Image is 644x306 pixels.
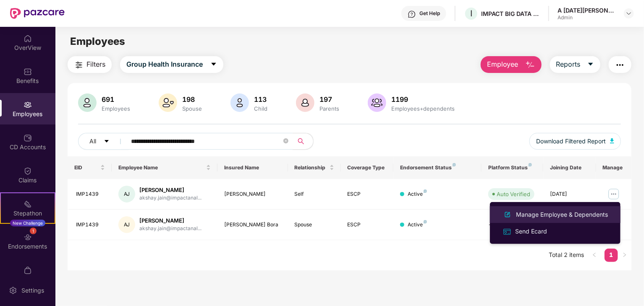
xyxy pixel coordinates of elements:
span: Download Filtered Report [536,137,606,146]
div: Manage Employee & Dependents [514,210,610,219]
img: svg+xml;base64,PHN2ZyB4bWxucz0iaHR0cDovL3d3dy53My5vcmcvMjAwMC9zdmciIHdpZHRoPSIyNCIgaGVpZ2h0PSIyNC... [74,60,84,70]
img: svg+xml;base64,PHN2ZyBpZD0iRW5kb3JzZW1lbnRzIiB4bWxucz0iaHR0cDovL3d3dy53My5vcmcvMjAwMC9zdmciIHdpZH... [24,233,32,241]
span: left [592,252,597,257]
li: Previous Page [588,249,601,262]
div: IMPACT BIG DATA ANALYSIS PRIVATE LIMITED [481,10,540,18]
span: Group Health Insurance [126,59,203,70]
span: caret-down [104,138,110,145]
img: svg+xml;base64,PHN2ZyB4bWxucz0iaHR0cDovL3d3dy53My5vcmcvMjAwMC9zdmciIHdpZHRoPSI4IiBoZWlnaHQ9IjgiIH... [453,163,456,166]
button: Allcaret-down [78,133,129,150]
span: right [622,252,627,257]
span: close-circle [283,137,288,145]
th: Employee Name [112,156,217,179]
th: Insured Name [217,156,288,179]
div: 691 [100,95,132,104]
img: svg+xml;base64,PHN2ZyBpZD0iSGVscC0zMngzMiIgeG1sbnM9Imh0dHA6Ly93d3cudzMub3JnLzIwMDAvc3ZnIiB3aWR0aD... [408,10,416,18]
div: Spouse [295,221,334,229]
div: [PERSON_NAME] [139,186,202,194]
img: svg+xml;base64,PHN2ZyBpZD0iRW1wbG95ZWVzIiB4bWxucz0iaHR0cDovL3d3dy53My5vcmcvMjAwMC9zdmciIHdpZHRoPS... [24,101,32,109]
img: svg+xml;base64,PHN2ZyBpZD0iQ0RfQWNjb3VudHMiIGRhdGEtbmFtZT0iQ0QgQWNjb3VudHMiIHhtbG5zPSJodHRwOi8vd3... [24,134,32,142]
div: Parents [318,105,341,112]
button: search [293,133,314,150]
div: [PERSON_NAME] [139,217,202,225]
div: Spouse [181,105,204,112]
div: 1 [30,228,37,234]
span: All [89,137,96,146]
div: Stepathon [1,209,55,218]
div: AJ [118,186,135,202]
img: svg+xml;base64,PHN2ZyB4bWxucz0iaHR0cDovL3d3dy53My5vcmcvMjAwMC9zdmciIHhtbG5zOnhsaW5rPSJodHRwOi8vd3... [368,93,386,112]
div: Self [295,190,334,198]
img: svg+xml;base64,PHN2ZyB4bWxucz0iaHR0cDovL3d3dy53My5vcmcvMjAwMC9zdmciIHhtbG5zOnhsaW5rPSJodHRwOi8vd3... [159,93,177,112]
div: Settings [19,286,47,295]
div: ESCP [348,190,387,198]
div: IMP1439 [76,190,105,198]
img: svg+xml;base64,PHN2ZyBpZD0iSG9tZSIgeG1sbnM9Imh0dHA6Ly93d3cudzMub3JnLzIwMDAvc3ZnIiB3aWR0aD0iMjAiIG... [24,34,32,43]
th: Coverage Type [341,156,394,179]
span: caret-down [587,61,594,68]
a: 1 [605,249,618,261]
div: Active [408,221,427,229]
div: New Challenge [10,220,45,226]
div: Auto Verified [497,190,530,198]
div: Endorsement Status [400,164,475,171]
button: right [618,249,631,262]
div: Employees+dependents [390,105,456,112]
img: svg+xml;base64,PHN2ZyB4bWxucz0iaHR0cDovL3d3dy53My5vcmcvMjAwMC9zdmciIHdpZHRoPSIyMSIgaGVpZ2h0PSIyMC... [24,200,32,208]
span: Employees [70,35,125,47]
img: svg+xml;base64,PHN2ZyB4bWxucz0iaHR0cDovL3d3dy53My5vcmcvMjAwMC9zdmciIHhtbG5zOnhsaW5rPSJodHRwOi8vd3... [503,210,513,220]
img: svg+xml;base64,PHN2ZyB4bWxucz0iaHR0cDovL3d3dy53My5vcmcvMjAwMC9zdmciIHhtbG5zOnhsaW5rPSJodHRwOi8vd3... [230,93,249,112]
div: 198 [181,95,204,104]
span: EID [74,164,99,171]
span: search [293,138,309,145]
img: svg+xml;base64,PHN2ZyBpZD0iQmVuZWZpdHMiIHhtbG5zPSJodHRwOi8vd3d3LnczLm9yZy8yMDAwL3N2ZyIgd2lkdGg9Ij... [24,67,32,76]
div: akshay.jain@impactanal... [139,225,202,233]
div: A [DATE][PERSON_NAME] [558,6,616,14]
div: 1199 [390,95,456,104]
img: svg+xml;base64,PHN2ZyBpZD0iQ2xhaW0iIHhtbG5zPSJodHRwOi8vd3d3LnczLm9yZy8yMDAwL3N2ZyIgd2lkdGg9IjIwIi... [24,167,32,175]
button: left [588,249,601,262]
span: Employee Name [118,164,204,171]
div: 113 [252,95,269,104]
div: Platform Status [488,164,537,171]
th: Relationship [288,156,341,179]
button: Employee [481,56,542,73]
div: [DATE] [550,190,589,198]
div: Employees [100,105,132,112]
div: Get Help [419,10,440,17]
button: Reportscaret-down [550,56,600,73]
img: svg+xml;base64,PHN2ZyB4bWxucz0iaHR0cDovL3d3dy53My5vcmcvMjAwMC9zdmciIHhtbG5zOnhsaW5rPSJodHRwOi8vd3... [296,93,314,112]
span: caret-down [210,61,217,68]
div: Admin [558,14,616,21]
img: svg+xml;base64,PHN2ZyBpZD0iRHJvcGRvd24tMzJ4MzIiIHhtbG5zPSJodHRwOi8vd3d3LnczLm9yZy8yMDAwL3N2ZyIgd2... [626,10,632,17]
img: svg+xml;base64,PHN2ZyBpZD0iTXlfT3JkZXJzIiBkYXRhLW5hbWU9Ik15IE9yZGVycyIgeG1sbnM9Imh0dHA6Ly93d3cudz... [24,266,32,275]
div: [PERSON_NAME] Bora [224,221,281,229]
img: svg+xml;base64,PHN2ZyB4bWxucz0iaHR0cDovL3d3dy53My5vcmcvMjAwMC9zdmciIHdpZHRoPSIxNiIgaGVpZ2h0PSIxNi... [503,227,512,236]
button: Filters [68,56,112,73]
img: svg+xml;base64,PHN2ZyB4bWxucz0iaHR0cDovL3d3dy53My5vcmcvMjAwMC9zdmciIHhtbG5zOnhsaW5rPSJodHRwOi8vd3... [525,60,535,70]
img: svg+xml;base64,PHN2ZyB4bWxucz0iaHR0cDovL3d3dy53My5vcmcvMjAwMC9zdmciIHdpZHRoPSI4IiBoZWlnaHQ9IjgiIH... [424,220,427,223]
img: svg+xml;base64,PHN2ZyBpZD0iU2V0dGluZy0yMHgyMCIgeG1sbnM9Imh0dHA6Ly93d3cudzMub3JnLzIwMDAvc3ZnIiB3aW... [9,286,17,295]
img: svg+xml;base64,PHN2ZyB4bWxucz0iaHR0cDovL3d3dy53My5vcmcvMjAwMC9zdmciIHdpZHRoPSI4IiBoZWlnaHQ9IjgiIH... [529,163,532,166]
div: 197 [318,95,341,104]
img: svg+xml;base64,PHN2ZyB4bWxucz0iaHR0cDovL3d3dy53My5vcmcvMjAwMC9zdmciIHdpZHRoPSI4IiBoZWlnaHQ9IjgiIH... [424,189,427,193]
button: Download Filtered Report [529,133,621,150]
div: Active [408,190,427,198]
img: New Pazcare Logo [10,8,65,19]
div: Child [252,105,269,112]
button: Group Health Insurancecaret-down [120,56,223,73]
img: svg+xml;base64,PHN2ZyB4bWxucz0iaHR0cDovL3d3dy53My5vcmcvMjAwMC9zdmciIHhtbG5zOnhsaW5rPSJodHRwOi8vd3... [78,93,97,112]
div: ESCP [348,221,387,229]
li: Total 2 items [549,249,584,262]
div: akshay.jain@impactanal... [139,194,202,202]
th: Joining Date [543,156,596,179]
li: 1 [605,249,618,262]
div: [PERSON_NAME] [224,190,281,198]
li: Next Page [618,249,631,262]
span: close-circle [283,138,288,143]
div: Send Ecard [513,227,549,236]
th: Manage [596,156,631,179]
span: I [470,8,472,18]
div: IMP1439 [76,221,105,229]
span: Relationship [295,164,328,171]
